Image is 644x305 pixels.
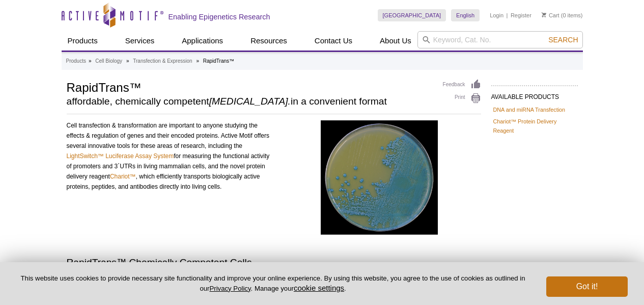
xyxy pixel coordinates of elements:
input: Keyword, Cat. No. [417,31,583,48]
li: » [126,58,129,64]
a: Chariot™ Protein Delivery Reagent [493,117,576,135]
img: Your Cart [542,12,546,17]
a: Print [443,93,481,104]
a: Chariot™ [110,171,136,182]
h2: Enabling Epigenetics Research [169,12,270,21]
span: Search [548,36,578,44]
a: Products [62,31,104,50]
li: » [89,58,92,64]
a: Feedback [443,79,481,90]
li: » [196,58,199,64]
button: Search [545,35,581,44]
h2: AVAILABLE PRODUCTS [491,85,578,104]
a: Cart [542,12,559,19]
a: About Us [374,31,417,50]
h2: RapidTrans™ Chemically Competent Cells [67,256,481,269]
p: This website uses cookies to provide necessary site functionality and improve your online experie... [16,274,529,293]
li: RapidTrans™ [203,58,234,64]
a: Cell Biology [95,57,122,66]
h1: RapidTrans™ [67,79,433,94]
a: Login [490,12,503,19]
i: [MEDICAL_DATA]. [209,96,291,107]
a: Products [66,57,86,66]
a: LightSwitch™ Luciferase Assay System [67,151,174,161]
a: Privacy Policy [209,285,250,292]
button: Got it! [546,276,628,297]
h2: affordable, chemically competent in a convenient format [67,97,433,106]
a: English [451,9,480,21]
a: [GEOGRAPHIC_DATA] [378,9,446,21]
div: Cell transfection & transformation are important to anyone studying the effects & regulation of g... [67,120,270,237]
a: Transfection & Expression [133,57,192,66]
img: Competent Cells Plated [321,120,438,234]
a: Contact Us [309,31,358,50]
li: (0 items) [542,9,583,21]
a: Register [511,12,531,19]
a: DNA and miRNA Transfection [493,105,566,114]
a: Services [119,31,161,50]
li: | [507,9,508,21]
a: Resources [244,31,293,50]
button: cookie settings [294,284,344,292]
a: Applications [176,31,229,50]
